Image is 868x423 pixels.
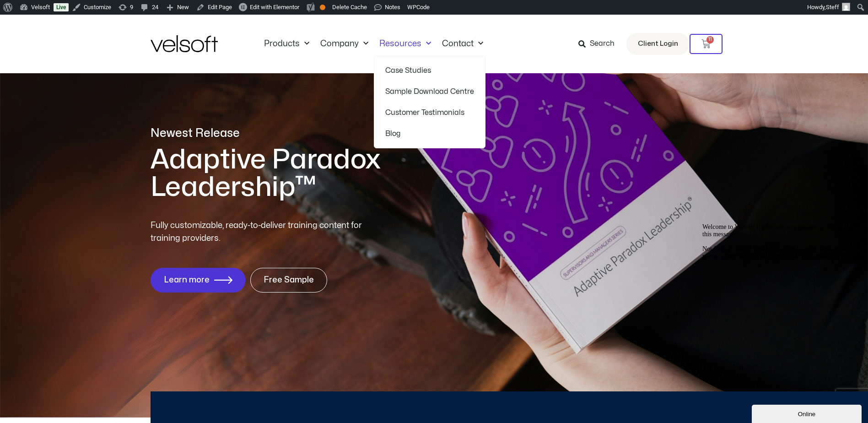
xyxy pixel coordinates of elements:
a: Free Sample [250,268,327,293]
a: Live [54,3,69,11]
a: Blog [385,123,474,144]
iframe: chat widget [699,220,863,400]
a: ContactMenu Toggle [437,39,489,49]
img: Velsoft Training Materials [151,35,218,52]
a: Client Login [626,33,690,55]
span: Learn more [164,276,210,285]
span: 11 [706,36,714,43]
h1: Adaptive Paradox Leadership™ [151,146,485,201]
a: 11 [690,34,722,54]
ul: ResourcesMenu Toggle [374,56,485,148]
a: Customer Testimonials [385,102,474,123]
span: Search [590,38,615,50]
span: Client Login [638,38,678,50]
span: Edit with Elementor [250,4,299,11]
a: CompanyMenu Toggle [315,39,374,49]
iframe: chat widget [752,403,863,423]
div: OK [320,5,325,10]
a: Search [578,36,621,52]
a: Learn more [151,268,246,293]
a: Case Studies [385,60,474,81]
a: ResourcesMenu Toggle [374,39,437,49]
a: Sample Download Centre [385,81,474,102]
span: Welcome to Velsoft! If you have any questions, simply reply to this message. Not feeling chatty? ... [4,4,168,40]
a: ProductsMenu Toggle [259,39,315,49]
p: Newest Release [151,125,485,141]
span: Steff [826,4,839,11]
p: Fully customizable, ready-to-deliver training content for training providers. [151,219,378,245]
div: Welcome to Velsoft! If you have any questions, simply reply to this message.Not feeling chatty? F... [4,4,168,40]
nav: Menu [259,39,489,49]
span: Free Sample [264,276,314,285]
